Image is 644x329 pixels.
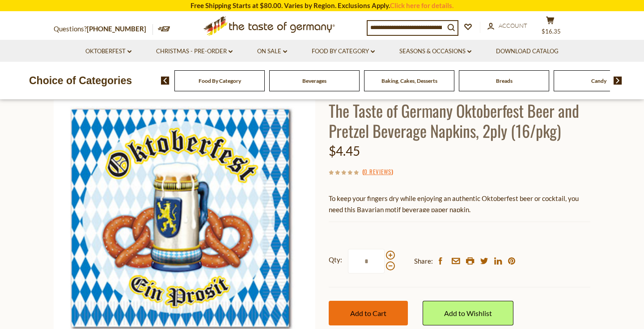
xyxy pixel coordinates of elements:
img: next arrow [614,77,622,85]
a: Add to Wishlist [423,301,513,325]
a: Click here for details. [390,1,453,9]
span: Add to Cart [350,309,386,317]
a: Breads [496,77,513,84]
a: Download Catalog [496,47,559,56]
strong: Qty: [329,254,342,265]
a: Account [487,21,527,31]
p: Questions? [54,23,153,35]
a: Christmas - PRE-ORDER [156,47,233,56]
p: To keep your fingers dry while enjoying an authentic Oktoberfest beer or cocktail, you need this ... [329,193,590,215]
a: Baking, Cakes, Desserts [381,77,437,84]
a: 0 Reviews [364,167,391,177]
a: On Sale [257,47,287,56]
span: $16.35 [542,28,561,35]
a: Oktoberfest [85,47,131,56]
button: Add to Cart [329,301,408,325]
a: Food By Category [199,77,241,84]
a: Beverages [302,77,326,84]
a: Seasons & Occasions [399,47,471,56]
h1: The Taste of Germany Oktoberfest Beer and Pretzel Beverage Napkins, 2ply (16/pkg) [329,100,590,141]
span: ( ) [362,167,393,176]
input: Qty: [348,249,385,273]
button: $16.35 [537,16,563,38]
img: previous arrow [161,77,169,85]
a: [PHONE_NUMBER] [87,25,146,33]
a: Candy [591,77,606,84]
span: Share: [414,256,433,267]
span: $4.45 [329,143,360,158]
span: Account [499,22,527,29]
a: Food By Category [312,47,375,56]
